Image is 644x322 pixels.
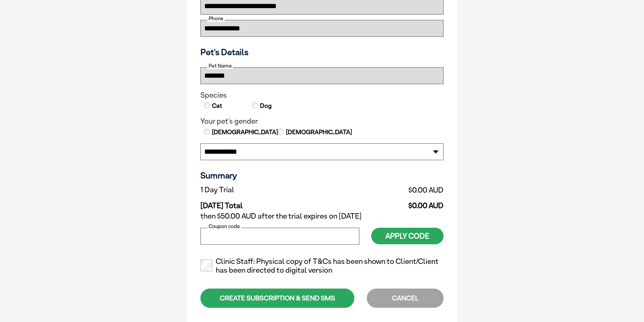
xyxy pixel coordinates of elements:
label: Phone [207,16,224,22]
input: Clinic Staff: Physical copy of T&Cs has been shown to Client/Client has been directed to digital ... [200,259,212,271]
div: CANCEL [367,289,444,308]
button: Apply Code [371,228,444,244]
h3: Pet's Details [198,47,446,57]
h3: Summary [200,170,444,180]
legend: Species [200,91,444,100]
td: 1 Day Trial [200,184,333,196]
div: CREATE SUBSCRIPTION & SEND SMS [200,289,354,308]
td: $0.00 AUD [333,184,444,196]
legend: Your pet's gender [200,117,444,126]
label: Clinic Staff: Physical copy of T&Cs has been shown to Client/Client has been directed to digital ... [200,257,444,275]
td: then $50.00 AUD after the trial expires on [DATE] [200,210,444,222]
td: [DATE] Total [200,196,333,210]
td: $0.00 AUD [333,196,444,210]
label: Coupon code [207,223,241,229]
